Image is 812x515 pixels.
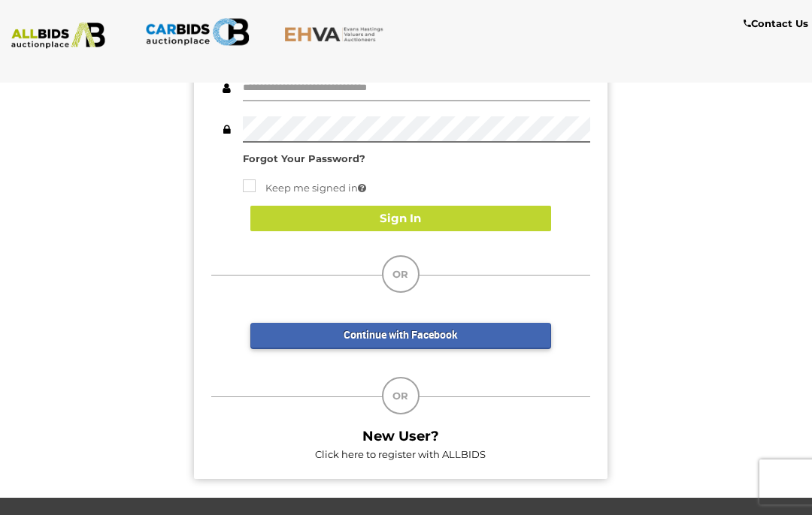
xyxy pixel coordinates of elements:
b: New User? [362,428,439,444]
img: ALLBIDS.com.au [6,23,111,49]
a: Forgot Your Password? [243,152,365,164]
b: Contact Us [744,17,808,29]
a: Continue with Facebook [250,323,551,349]
a: Click here to register with ALLBIDS [315,448,486,460]
button: Sign In [250,206,551,232]
a: Contact Us [744,15,812,32]
div: OR [382,255,420,293]
label: Keep me signed in [243,179,366,197]
div: OR [382,377,420,414]
img: EHVA.com.au [284,26,389,42]
img: CARBIDS.com.au [145,15,250,49]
